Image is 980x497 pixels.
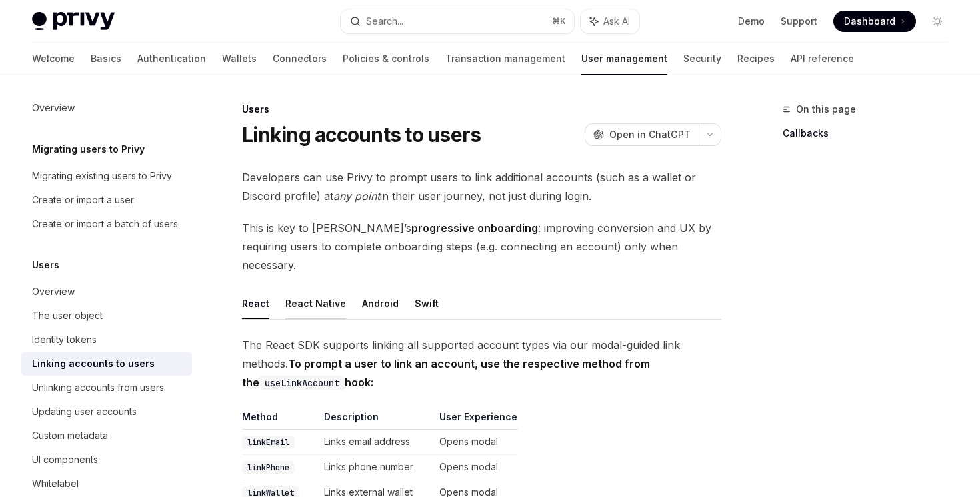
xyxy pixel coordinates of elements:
th: User Experience [434,410,518,430]
a: Transaction management [445,43,565,75]
a: Policies & controls [343,43,429,75]
a: Whitelabel [21,472,192,496]
span: Ask AI [603,15,630,28]
div: Users [242,103,721,116]
div: The user object [32,308,103,324]
button: React Native [285,288,346,319]
img: light logo [32,12,115,31]
strong: progressive onboarding [411,221,538,235]
h5: Migrating users to Privy [32,141,145,157]
button: Swift [415,288,439,319]
span: Open in ChatGPT [609,128,691,141]
a: Demo [738,15,765,28]
a: Support [781,15,817,28]
a: Dashboard [833,11,916,32]
span: ⌘ K [552,16,566,27]
a: Wallets [222,43,257,75]
td: Links email address [319,430,434,455]
a: UI components [21,448,192,472]
a: Welcome [32,43,75,75]
a: Basics [91,43,121,75]
div: Search... [366,13,403,29]
div: Identity tokens [32,332,97,348]
button: Search...⌘K [341,9,573,33]
th: Method [242,410,319,430]
a: Connectors [273,43,327,75]
h5: Users [32,257,59,273]
div: Migrating existing users to Privy [32,168,172,184]
span: Dashboard [844,15,895,28]
a: Create or import a user [21,188,192,212]
h1: Linking accounts to users [242,123,481,147]
button: Open in ChatGPT [585,123,699,146]
td: Opens modal [434,455,518,480]
span: On this page [796,101,856,117]
a: Security [683,43,721,75]
code: useLinkAccount [259,376,345,390]
a: Unlinking accounts from users [21,376,192,400]
code: linkPhone [242,461,295,474]
span: The React SDK supports linking all supported account types via our modal-guided link methods. [242,336,721,392]
a: Migrating existing users to Privy [21,164,192,188]
a: Recipes [737,43,775,75]
a: Custom metadata [21,424,192,448]
span: Developers can use Privy to prompt users to link additional accounts (such as a wallet or Discord... [242,168,721,205]
em: any point [333,189,380,203]
strong: To prompt a user to link an account, use the respective method from the hook: [242,357,650,389]
a: Overview [21,280,192,304]
code: linkEmail [242,436,295,449]
a: API reference [791,43,854,75]
div: Create or import a batch of users [32,216,178,232]
div: Overview [32,100,75,116]
a: Updating user accounts [21,400,192,424]
a: Authentication [137,43,206,75]
div: Create or import a user [32,192,134,208]
a: Callbacks [783,123,959,144]
div: Overview [32,284,75,300]
td: Links phone number [319,455,434,480]
button: Ask AI [581,9,639,33]
div: Linking accounts to users [32,356,155,372]
button: React [242,288,269,319]
button: Android [362,288,399,319]
div: Updating user accounts [32,404,137,420]
a: Overview [21,96,192,120]
a: Linking accounts to users [21,352,192,376]
td: Opens modal [434,430,518,455]
div: UI components [32,452,98,468]
div: Whitelabel [32,476,79,492]
a: Create or import a batch of users [21,212,192,236]
span: This is key to [PERSON_NAME]’s : improving conversion and UX by requiring users to complete onboa... [242,219,721,274]
a: The user object [21,304,192,328]
a: User management [581,43,667,75]
a: Identity tokens [21,328,192,352]
div: Custom metadata [32,428,108,444]
button: Toggle dark mode [927,11,948,32]
th: Description [319,410,434,430]
div: Unlinking accounts from users [32,380,164,396]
